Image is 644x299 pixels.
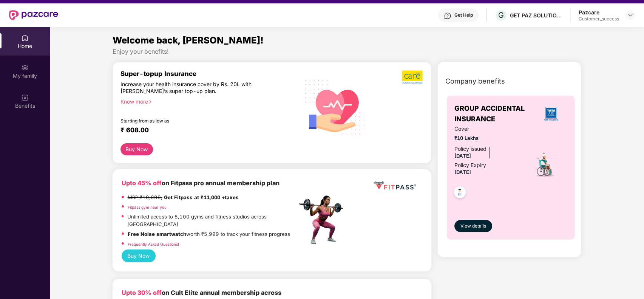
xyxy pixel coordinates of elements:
img: svg+xml;base64,PHN2ZyBpZD0iSG9tZSIgeG1sbnM9Imh0dHA6Ly93d3cudzMub3JnLzIwMDAvc3ZnIiB3aWR0aD0iMjAiIG... [21,34,29,42]
img: svg+xml;base64,PHN2ZyBpZD0iSGVscC0zMngzMiIgeG1sbnM9Imh0dHA6Ly93d3cudzMub3JnLzIwMDAvc3ZnIiB3aWR0aD... [444,12,451,20]
span: View details [460,223,486,230]
span: right [148,100,152,104]
div: Policy Expiry [454,161,486,169]
button: View details [454,220,492,232]
b: Upto 45% off [122,179,162,187]
div: Super-topup Insurance [120,70,297,77]
img: svg+xml;base64,PHN2ZyB3aWR0aD0iMjAiIGhlaWdodD0iMjAiIHZpZXdCb3g9IjAgMCAyMCAyMCIgZmlsbD0ibm9uZSIgeG... [21,64,29,71]
a: Frequently Asked Questions! [128,242,179,246]
span: Company benefits [445,76,505,87]
b: on Fitpass pro annual membership plan [122,179,280,187]
img: fppp.png [372,178,417,192]
p: Unlimited access to 8,100 gyms and fitness studios across [GEOGRAPHIC_DATA] [127,213,297,228]
span: GROUP ACCIDENTAL INSURANCE [454,103,534,125]
span: Welcome back, [PERSON_NAME]! [113,35,264,46]
div: Pazcare [579,9,619,16]
a: Fitpass gym near you [128,205,167,209]
div: Policy issued [454,145,486,153]
span: G [498,11,504,20]
div: Increase your health insurance cover by Rs. 20L with [PERSON_NAME]’s super top-up plan. [120,81,265,95]
strong: Free Noise smartwatch [128,231,186,237]
span: [DATE] [454,153,471,159]
img: svg+xml;base64,PHN2ZyB4bWxucz0iaHR0cDovL3d3dy53My5vcmcvMjAwMC9zdmciIHdpZHRoPSI0OC45NDMiIGhlaWdodD... [451,184,469,203]
div: Get Help [454,12,473,18]
span: [DATE] [454,169,471,175]
img: insurerLogo [541,104,561,124]
button: Buy Now [120,143,153,155]
img: New Pazcare Logo [9,10,58,20]
del: MRP ₹19,999, [128,194,162,200]
strong: Get Fitpass at ₹11,000 +taxes [164,194,239,200]
span: Cover [454,125,522,133]
div: Starting from as low as [120,118,265,123]
p: worth ₹5,999 to track your fitness progress [128,230,290,238]
span: ₹10 Lakhs [454,134,522,142]
div: Know more [120,98,293,104]
div: GET PAZ SOLUTIONS PRIVATE LIMTED [510,12,563,19]
img: svg+xml;base64,PHN2ZyB4bWxucz0iaHR0cDovL3d3dy53My5vcmcvMjAwMC9zdmciIHhtbG5zOnhsaW5rPSJodHRwOi8vd3... [299,70,371,143]
img: b5dec4f62d2307b9de63beb79f102df3.png [402,70,423,84]
div: Enjoy your benefits! [113,48,582,56]
img: icon [532,152,558,178]
img: fpp.png [297,194,350,246]
button: Buy Now [122,249,156,262]
img: svg+xml;base64,PHN2ZyBpZD0iRHJvcGRvd24tMzJ4MzIiIHhtbG5zPSJodHRwOi8vd3d3LnczLm9yZy8yMDAwL3N2ZyIgd2... [627,12,633,18]
img: svg+xml;base64,PHN2ZyBpZD0iQmVuZWZpdHMiIHhtbG5zPSJodHRwOi8vd3d3LnczLm9yZy8yMDAwL3N2ZyIgd2lkdGg9Ij... [21,94,29,101]
div: Customer_success [579,16,619,22]
b: Upto 30% off [122,289,162,296]
div: ₹ 608.00 [120,126,290,135]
